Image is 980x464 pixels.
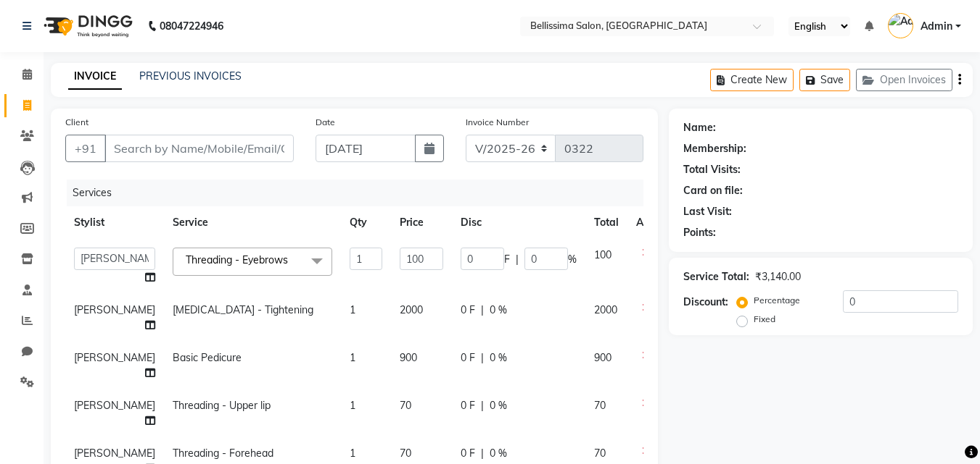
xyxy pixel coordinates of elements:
[481,350,484,366] span: |
[452,206,585,239] th: Disc
[186,253,288,266] span: Threading - Eyebrows
[585,206,627,239] th: Total
[921,19,952,34] span: Admin
[461,446,475,461] span: 0 F
[461,350,475,366] span: 0 F
[594,399,606,412] span: 70
[856,69,952,91] button: Open Invoices
[683,120,716,135] div: Name:
[67,180,654,206] div: Services
[466,116,529,129] label: Invoice Number
[74,447,155,460] span: [PERSON_NAME]
[164,206,341,239] th: Service
[594,447,606,460] span: 70
[683,295,728,310] div: Discount:
[888,13,913,38] img: Admin
[594,248,612,261] span: 100
[288,253,295,266] a: x
[481,303,484,318] span: |
[65,206,164,239] th: Stylist
[627,206,675,239] th: Action
[683,204,732,219] div: Last Visit:
[104,135,294,162] input: Search by Name/Mobile/Email/Code
[37,6,136,46] img: logo
[504,252,510,267] span: F
[490,398,507,413] span: 0 %
[74,351,155,364] span: [PERSON_NAME]
[65,116,88,129] label: Client
[710,69,794,91] button: Create New
[516,252,519,267] span: |
[461,398,475,413] span: 0 F
[139,69,242,83] a: PREVIOUS INVOICES
[400,351,417,364] span: 900
[350,447,355,460] span: 1
[490,303,507,318] span: 0 %
[341,206,391,239] th: Qty
[754,294,800,307] label: Percentage
[160,6,223,46] b: 08047224946
[173,447,273,460] span: Threading - Forehead
[173,351,242,364] span: Basic Pedicure
[799,69,850,91] button: Save
[316,116,335,129] label: Date
[74,399,155,412] span: [PERSON_NAME]
[400,303,423,316] span: 2000
[74,303,155,316] span: [PERSON_NAME]
[481,398,484,413] span: |
[481,446,484,461] span: |
[754,313,775,326] label: Fixed
[683,183,743,198] div: Card on file:
[350,303,355,316] span: 1
[568,252,577,267] span: %
[594,351,612,364] span: 900
[68,64,122,90] a: INVOICE
[594,303,617,316] span: 2000
[350,399,355,412] span: 1
[490,350,507,366] span: 0 %
[173,303,313,316] span: [MEDICAL_DATA] - Tightening
[461,303,475,318] span: 0 F
[65,135,106,162] button: +91
[683,141,746,156] div: Membership:
[755,269,801,284] div: ₹3,140.00
[391,206,452,239] th: Price
[683,162,741,177] div: Total Visits:
[400,399,411,412] span: 70
[683,269,749,284] div: Service Total:
[350,351,355,364] span: 1
[400,447,411,460] span: 70
[490,446,507,461] span: 0 %
[173,399,271,412] span: Threading - Upper lip
[683,225,716,240] div: Points:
